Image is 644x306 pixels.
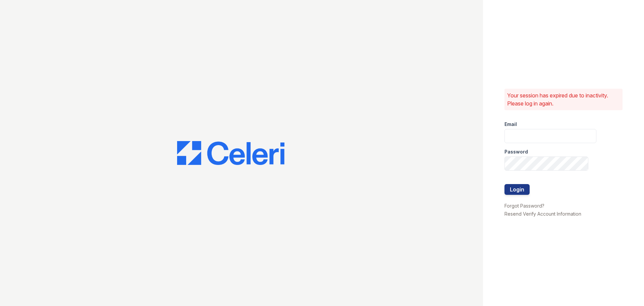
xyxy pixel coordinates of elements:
[504,203,544,209] a: Forgot Password?
[504,211,581,217] a: Resend Verify Account Information
[504,184,530,195] button: Login
[504,148,528,155] label: Password
[507,91,620,107] p: Your session has expired due to inactivity. Please log in again.
[177,141,284,165] img: CE_Logo_Blue-a8612792a0a2168367f1c8372b55b34899dd931a85d93a1a3d3e32e68fde9ad4.png
[504,121,517,128] label: Email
